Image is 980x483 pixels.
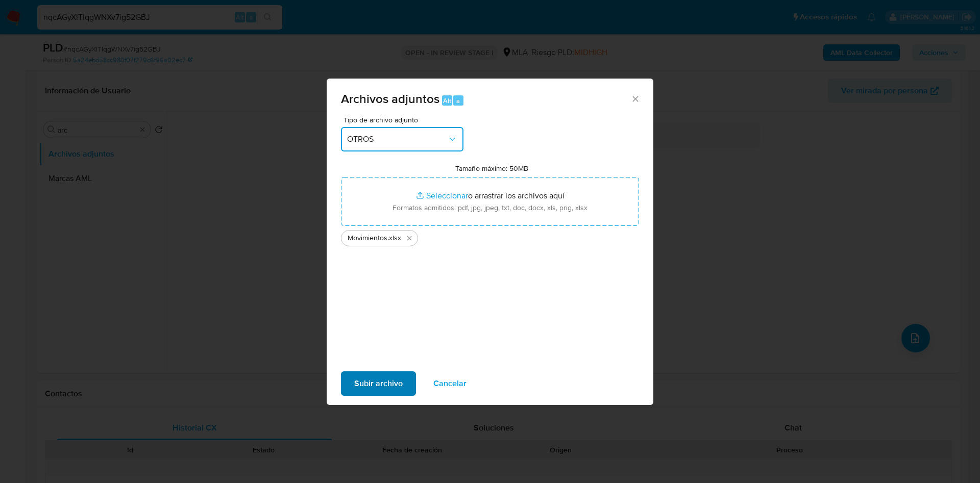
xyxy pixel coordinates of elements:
span: OTROS [347,134,447,144]
button: Subir archivo [341,371,416,396]
button: Cancelar [420,371,480,396]
span: Alt [443,96,451,106]
button: Cerrar [630,94,640,103]
span: .xlsx [387,233,401,243]
span: a [456,96,460,106]
span: Cancelar [433,372,467,395]
button: Eliminar Movimientos.xlsx [403,232,415,244]
label: Tamaño máximo: 50MB [455,164,528,173]
span: Movimientos [348,233,387,243]
span: Archivos adjuntos [341,90,439,108]
button: OTROS [341,127,463,151]
ul: Archivos seleccionados [341,226,639,246]
span: Subir archivo [354,372,403,395]
span: Tipo de archivo adjunto [344,116,466,123]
